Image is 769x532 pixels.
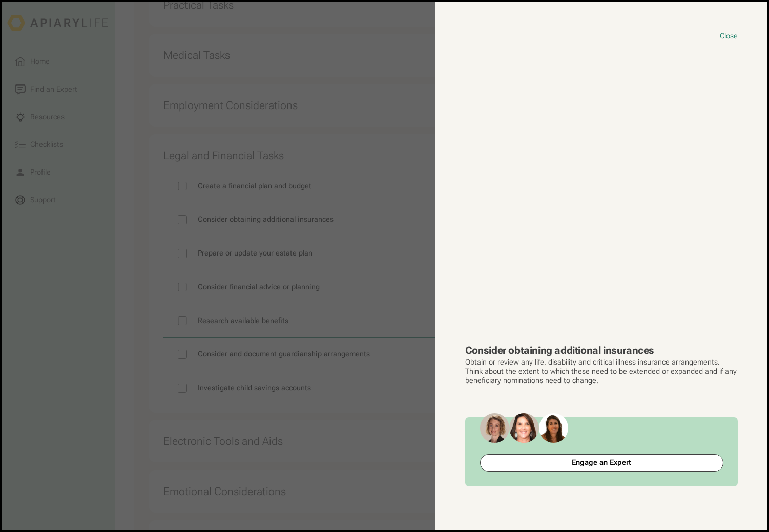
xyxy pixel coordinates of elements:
button: close modal [2,2,767,530]
a: Engage an Expert [480,454,723,472]
h3: Consider obtaining additional insurances [465,343,738,358]
p: Obtain or review any life, disability and critical illness insurance arrangements. Think about th... [465,358,738,386]
button: close modal [720,31,738,41]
